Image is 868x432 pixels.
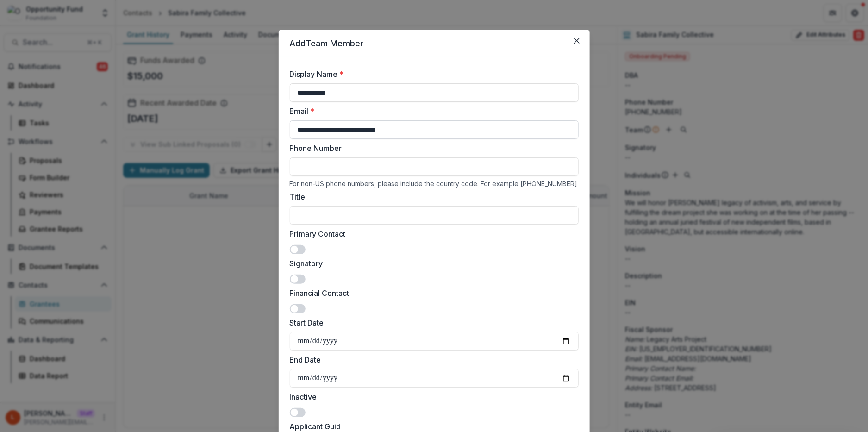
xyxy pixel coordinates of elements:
label: Primary Contact [290,228,573,239]
header: Add Team Member [279,30,590,57]
label: Title [290,191,573,202]
label: Phone Number [290,143,573,154]
button: Close [569,33,584,48]
div: For non-US phone numbers, please include the country code. For example [PHONE_NUMBER] [290,180,579,188]
label: Applicant Guid [290,421,573,432]
label: Start Date [290,317,573,328]
label: Email [290,106,573,117]
label: Display Name [290,69,573,80]
label: Financial Contact [290,288,573,299]
label: Signatory [290,258,573,269]
label: Inactive [290,391,573,402]
label: End Date [290,354,573,365]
